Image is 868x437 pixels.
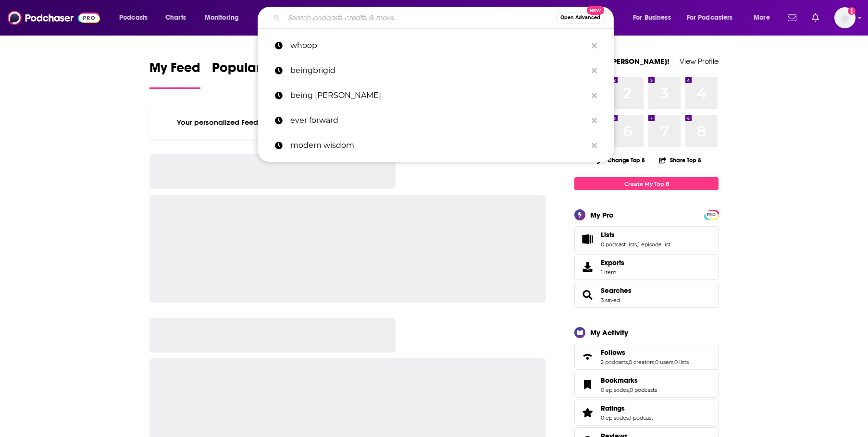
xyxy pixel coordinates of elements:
a: 2 podcasts [601,359,628,365]
a: Searches [578,288,597,302]
a: 0 podcast lists [601,241,637,248]
button: open menu [198,10,251,25]
a: modern wisdom [258,133,614,158]
span: PRO [706,211,717,218]
a: 0 episodes [601,414,629,421]
svg: Add a profile image [848,7,856,15]
a: Searches [601,286,632,295]
button: open menu [626,10,683,25]
a: beingbrigid [258,58,614,83]
a: 0 lists [674,359,689,365]
a: 0 podcasts [630,387,657,393]
a: Ratings [578,406,597,419]
a: ever forward [258,108,614,133]
span: Exports [578,260,597,274]
a: Welcome [PERSON_NAME]! [574,57,670,66]
span: Ratings [601,404,625,413]
a: Ratings [601,404,653,413]
a: Lists [601,231,670,239]
p: ever forward [290,108,587,133]
p: beingbrigid [290,58,587,83]
a: 0 creators [629,359,654,365]
div: Search podcasts, credits, & more... [267,7,623,29]
span: , [654,359,655,365]
button: Change Top 8 [591,154,651,166]
span: Podcasts [119,11,148,24]
p: whoop [290,33,587,58]
a: PRO [706,211,717,218]
div: My Activity [590,328,628,337]
span: Bookmarks [574,372,719,398]
span: New [587,6,604,15]
a: My Feed [149,60,200,89]
span: Ratings [574,400,719,425]
span: Follows [601,348,625,357]
button: open menu [747,10,782,25]
span: Lists [601,231,615,239]
a: 0 users [655,359,673,365]
span: , [637,241,638,248]
a: Follows [601,348,689,357]
a: 3 saved [601,297,620,303]
p: being brigid [290,83,587,108]
a: Lists [578,232,597,246]
a: whoop [258,33,614,58]
span: , [629,414,630,421]
span: My Feed [149,60,200,82]
a: 1 podcast [630,414,653,421]
span: , [628,359,629,365]
a: Create My Top 8 [574,177,719,190]
p: modern wisdom [290,133,587,158]
a: 0 episodes [601,387,629,393]
span: Searches [574,282,719,308]
span: Popular Feed [212,60,294,82]
a: 1 episode list [638,241,670,248]
span: More [754,11,770,24]
span: Open Advanced [560,15,600,20]
span: Logged in as Ashley_Beenen [834,7,856,28]
span: Follows [574,344,719,370]
a: Exports [574,254,719,280]
div: Your personalized Feed is curated based on the Podcasts, Creators, Users, and Lists that you Follow. [149,106,546,139]
div: My Pro [590,210,614,219]
span: , [673,359,674,365]
span: , [629,387,630,393]
button: Share Top 8 [658,151,702,170]
button: Open AdvancedNew [556,12,605,24]
img: User Profile [834,7,856,28]
a: View Profile [680,57,719,66]
span: For Business [633,11,671,24]
span: Exports [601,258,624,267]
button: open menu [681,10,747,25]
a: Popular Feed [212,60,294,89]
span: Monitoring [205,11,239,24]
span: Lists [574,226,719,252]
img: Podchaser - Follow, Share and Rate Podcasts [8,9,100,27]
button: Show profile menu [834,7,856,28]
span: Bookmarks [601,376,638,385]
a: Show notifications dropdown [784,10,800,26]
a: Follows [578,350,597,364]
a: Charts [159,10,192,25]
input: Search podcasts, credits, & more... [284,10,556,25]
span: 1 item [601,269,624,276]
a: being [PERSON_NAME] [258,83,614,108]
span: Charts [165,11,186,24]
a: Show notifications dropdown [808,10,823,26]
a: Bookmarks [578,378,597,391]
button: open menu [112,10,160,25]
span: For Podcasters [687,11,733,24]
a: Bookmarks [601,376,657,385]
